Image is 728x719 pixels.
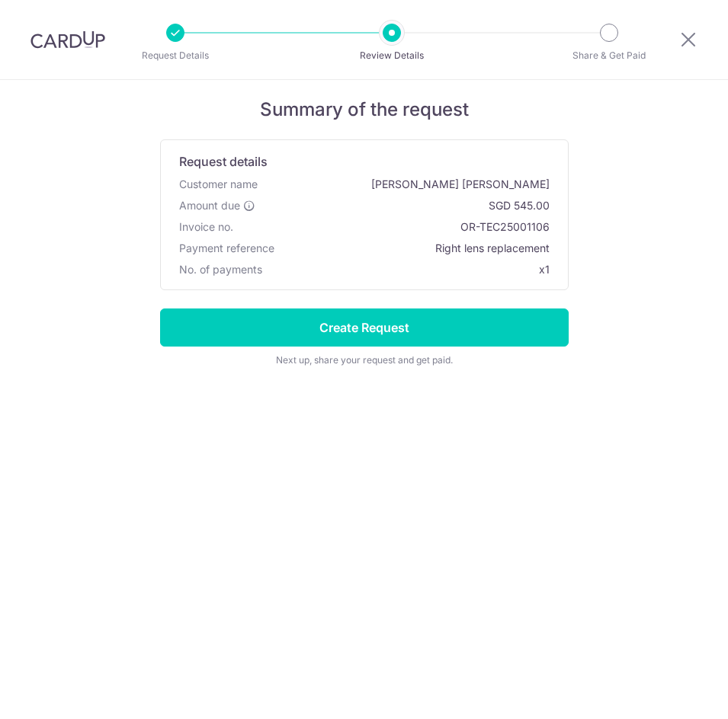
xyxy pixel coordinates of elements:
p: Review Details [349,48,435,63]
span: Invoice no. [179,219,233,235]
span: x1 [539,263,550,276]
img: CardUp [30,30,105,49]
span: No. of payments [179,262,262,277]
span: [PERSON_NAME] [PERSON_NAME] [264,177,550,192]
div: Next up, share your request and get paid. [160,353,569,368]
input: Create Request [160,308,569,347]
span: Request details [179,152,268,171]
iframe: Opens a widget where you can find more information [630,673,713,711]
p: Share & Get Paid [566,48,652,63]
span: Customer name [179,177,258,192]
label: Amount due [179,198,255,213]
span: Right lens replacement [281,241,550,256]
h5: Summary of the request [160,98,569,121]
span: SGD 545.00 [261,198,550,213]
span: OR-TEC25001106 [239,219,550,235]
p: Request Details [133,48,218,63]
span: Payment reference [179,241,274,256]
